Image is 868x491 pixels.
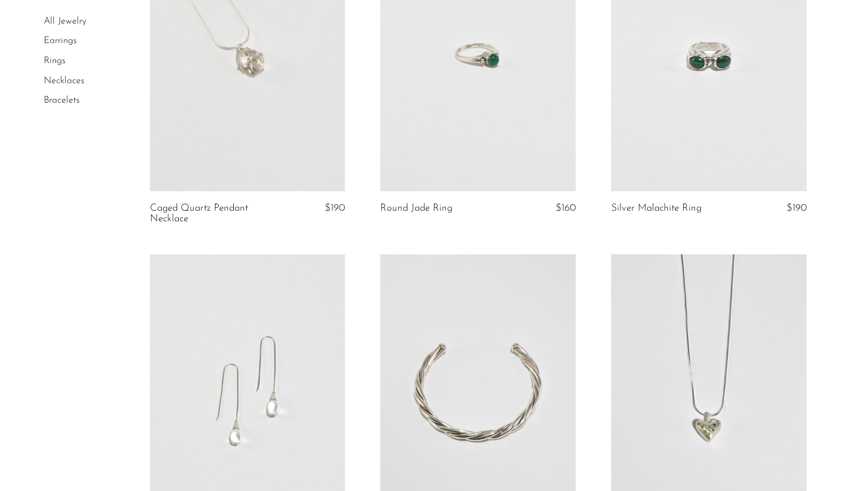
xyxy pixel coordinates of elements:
[44,96,80,105] a: Bracelets
[556,203,576,213] span: $160
[380,203,452,214] a: Round Jade Ring
[787,203,807,213] span: $190
[44,37,77,46] a: Earrings
[44,56,66,66] a: Rings
[325,203,345,213] span: $190
[44,17,86,26] a: All Jewelry
[44,76,84,86] a: Necklaces
[150,203,280,225] a: Caged Quartz Pendant Necklace
[611,203,701,214] a: Silver Malachite Ring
